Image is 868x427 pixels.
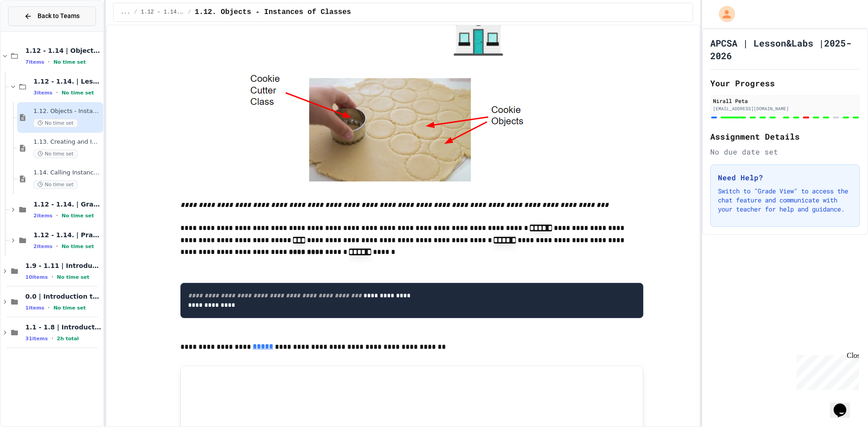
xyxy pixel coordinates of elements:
[61,90,94,96] span: No time set
[61,244,94,249] span: No time set
[52,335,53,342] span: •
[134,9,137,16] span: /
[53,59,86,65] span: No time set
[793,352,859,390] iframe: chat widget
[53,305,86,311] span: No time set
[713,97,857,105] div: Nirall Peta
[33,150,78,158] span: No time set
[33,119,78,127] span: No time set
[830,391,859,418] iframe: chat widget
[121,9,131,16] span: ...
[48,304,50,311] span: •
[61,213,94,219] span: No time set
[713,105,857,112] div: [EMAIL_ADDRESS][DOMAIN_NAME]
[25,47,101,55] span: 1.12 - 1.14 | Objects and Instances of Classes
[188,9,191,16] span: /
[33,77,101,85] span: 1.12 - 1.14. | Lessons and Notes
[25,323,101,331] span: 1.1 - 1.8 | Introduction to Java
[25,59,44,65] span: 7 items
[56,212,58,219] span: •
[710,130,860,143] h2: Assignment Details
[52,273,53,281] span: •
[25,305,44,311] span: 1 items
[25,292,101,300] span: 0.0 | Introduction to APCSA
[38,11,80,21] span: Back to Teams
[56,243,58,250] span: •
[33,200,101,208] span: 1.12 - 1.14. | Graded Labs
[57,274,90,280] span: No time set
[25,274,48,280] span: 10 items
[718,187,852,214] p: Switch to "Grade View" to access the chat feature and communicate with your teacher for help and ...
[33,244,52,249] span: 2 items
[25,336,48,342] span: 31 items
[4,4,62,57] div: Chat with us now!Close
[195,7,351,18] span: 1.12. Objects - Instances of Classes
[710,146,860,157] div: No due date set
[33,108,101,115] span: 1.12. Objects - Instances of Classes
[33,231,101,239] span: 1.12 - 1.14. | Practice Labs
[8,6,96,26] button: Back to Teams
[33,90,52,96] span: 3 items
[710,37,860,62] h1: APCSA | Lesson&Labs |2025-2026
[33,138,101,146] span: 1.13. Creating and Initializing Objects: Constructors
[25,262,101,270] span: 1.9 - 1.11 | Introduction to Methods
[33,169,101,177] span: 1.14. Calling Instance Methods
[33,180,78,189] span: No time set
[33,213,52,219] span: 2 items
[141,9,184,16] span: 1.12 - 1.14. | Lessons and Notes
[56,89,58,96] span: •
[57,336,79,342] span: 2h total
[48,58,50,66] span: •
[709,4,737,24] div: My Account
[710,77,860,89] h2: Your Progress
[718,172,852,183] h3: Need Help?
